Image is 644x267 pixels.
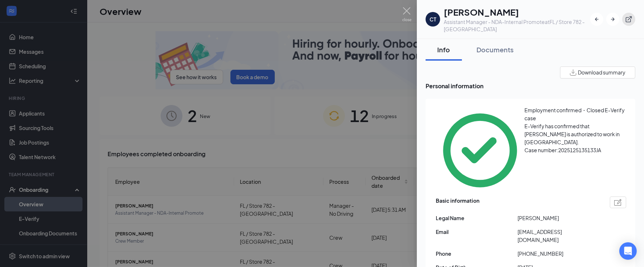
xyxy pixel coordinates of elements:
[609,16,616,23] svg: ArrowRight
[593,16,600,23] svg: ArrowLeftNew
[622,13,635,26] button: ExternalLink
[625,16,632,23] svg: ExternalLink
[426,81,635,90] span: Personal information
[436,197,479,208] span: Basic information
[436,228,518,236] span: Email
[518,228,599,244] span: [EMAIL_ADDRESS][DOMAIN_NAME]
[524,147,601,153] span: Case number: 2025125135133JA
[476,45,514,54] div: Documents
[436,214,518,222] span: Legal Name
[518,214,599,222] span: [PERSON_NAME]
[436,250,518,258] span: Phone
[524,107,625,121] span: Employment confirmed・Closed E-Verify case
[619,242,637,260] div: Open Intercom Messenger
[606,13,619,26] button: ArrowRight
[590,13,603,26] button: ArrowLeftNew
[444,6,590,18] h1: [PERSON_NAME]
[430,16,436,23] div: CT
[560,66,635,78] button: Download summary
[433,45,455,54] div: Info
[524,123,620,145] span: E-Verify has confirmed that [PERSON_NAME] is authorized to work in [GEOGRAPHIC_DATA].
[444,18,590,33] div: Assistant Manager - NDA-Internal Promote at FL / Store 782 - [GEOGRAPHIC_DATA]
[578,69,625,76] span: Download summary
[436,106,524,195] svg: CheckmarkCircle
[518,250,599,258] span: [PHONE_NUMBER]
